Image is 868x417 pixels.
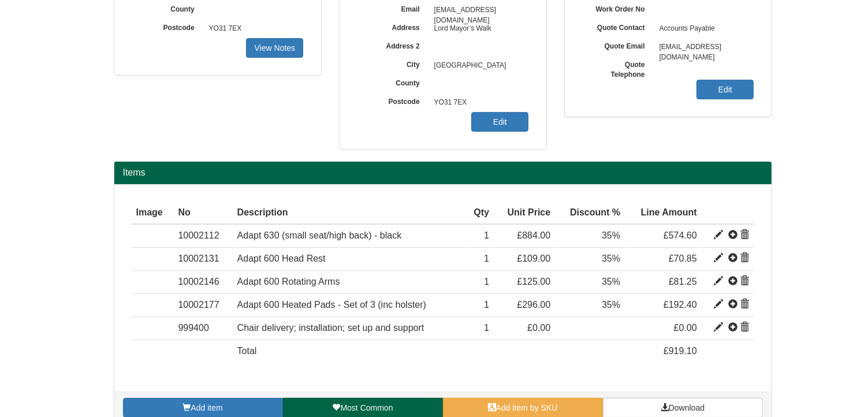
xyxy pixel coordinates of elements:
[484,300,489,310] span: 1
[173,317,232,340] td: 999400
[517,254,550,263] span: £109.00
[340,403,393,412] span: Most Common
[429,20,529,38] span: Lord Mayor’s Walk
[173,248,232,271] td: 10002131
[173,224,232,247] td: 10002112
[132,20,203,33] label: Postcode
[484,277,489,286] span: 1
[484,323,489,333] span: 1
[654,20,754,38] span: Accounts Payable
[527,323,550,333] span: £0.00
[582,57,654,80] label: Quote Telephone
[602,300,620,310] span: 35%
[602,277,620,286] span: 35%
[582,38,654,51] label: Quote Email
[237,277,340,286] span: Adapt 600 Rotating Arms
[173,271,232,294] td: 10002146
[602,230,620,240] span: 35%
[555,202,625,225] th: Discount %
[582,1,654,14] label: Work Order No
[237,300,426,310] span: Adapt 600 Heated Pads - Set of 3 (inc holster)
[233,340,465,362] td: Total
[664,346,697,356] span: £919.10
[696,80,754,99] a: Edit
[191,403,222,412] span: Add item
[465,202,494,225] th: Qty
[132,1,203,14] label: County
[203,20,304,38] span: YO31 7EX
[471,112,528,132] a: Edit
[494,202,555,225] th: Unit Price
[357,57,429,70] label: City
[429,57,529,75] span: [GEOGRAPHIC_DATA]
[517,300,550,310] span: £296.00
[237,254,326,263] span: Adapt 600 Head Rest
[233,202,465,225] th: Description
[484,230,489,240] span: 1
[246,38,303,58] a: View Notes
[654,38,754,57] span: [EMAIL_ADDRESS][DOMAIN_NAME]
[602,254,620,263] span: 35%
[496,403,558,412] span: Add item by SKU
[674,323,697,333] span: £0.00
[357,20,429,33] label: Address
[173,294,232,317] td: 10002177
[429,94,529,112] span: YO31 7EX
[357,75,429,88] label: County
[625,202,702,225] th: Line Amount
[664,230,697,240] span: £574.60
[664,300,697,310] span: £192.40
[517,230,550,240] span: £884.00
[582,20,654,33] label: Quote Contact
[132,202,174,225] th: Image
[237,323,424,333] span: Chair delivery; installation; set up and support
[357,1,429,14] label: Email
[484,254,489,263] span: 1
[123,167,763,178] h2: Items
[237,230,402,240] span: Adapt 630 (small seat/high back) - black
[429,1,529,20] span: [EMAIL_ADDRESS][DOMAIN_NAME]
[669,403,705,412] span: Download
[357,94,429,107] label: Postcode
[517,277,550,286] span: £125.00
[669,254,697,263] span: £70.85
[669,277,697,286] span: £81.25
[357,38,429,51] label: Address 2
[173,202,232,225] th: No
